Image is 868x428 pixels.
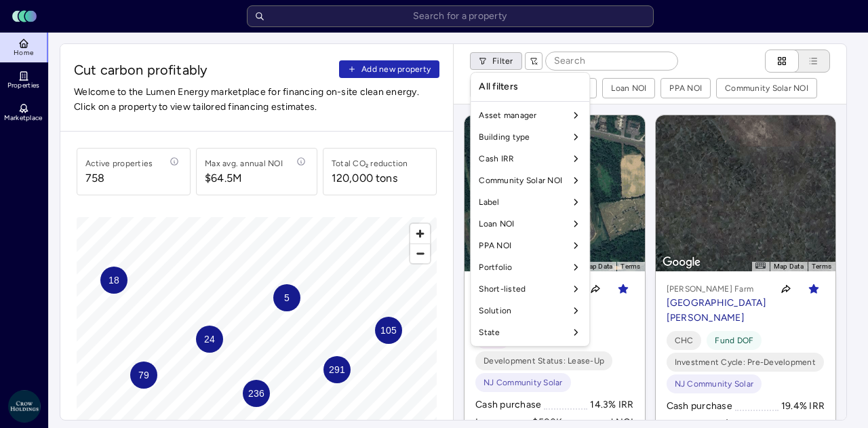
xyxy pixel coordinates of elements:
div: All filters [473,75,587,98]
div: Cash IRR [473,148,587,170]
div: Portfolio [473,256,587,278]
div: Short-listed [473,278,587,300]
button: Zoom out [410,244,430,263]
div: Label [473,191,587,213]
div: Asset manager [473,104,587,126]
div: Community Solar NOI [473,170,587,191]
div: PPA NOI [473,235,587,256]
div: State [473,322,587,343]
button: Zoom in [410,224,430,244]
div: Building type [473,126,587,148]
span: Zoom out [410,244,430,263]
div: Solution [473,300,587,322]
div: Loan NOI [473,213,587,235]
